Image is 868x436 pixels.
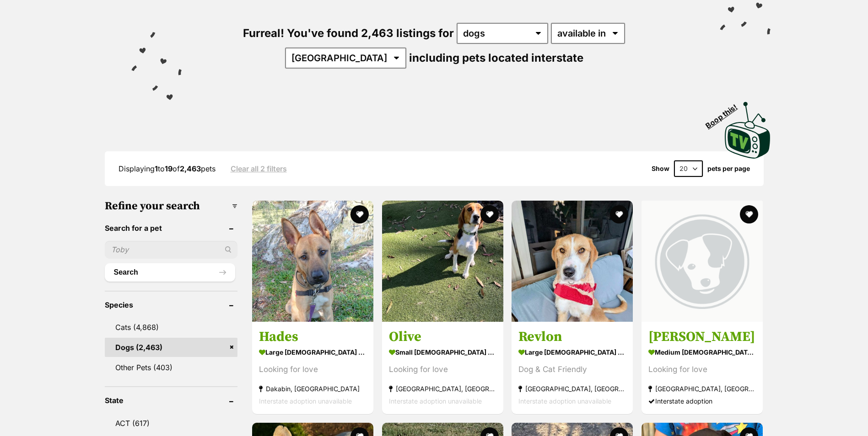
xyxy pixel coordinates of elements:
img: Revlon - Irish Wolfhound Dog [512,201,633,322]
a: [PERSON_NAME] medium [DEMOGRAPHIC_DATA] Dog Looking for love [GEOGRAPHIC_DATA], [GEOGRAPHIC_DATA]... [642,321,763,414]
label: pets per page [707,165,750,172]
a: Dogs (2,463) [105,338,238,357]
h3: Refine your search [105,200,238,213]
span: Interstate adoption unavailable [518,397,611,405]
span: Interstate adoption unavailable [389,397,482,405]
div: Looking for love [389,363,496,376]
a: Revlon large [DEMOGRAPHIC_DATA] Dog Dog & Cat Friendly [GEOGRAPHIC_DATA], [GEOGRAPHIC_DATA] Inter... [512,321,633,414]
button: Search [105,263,236,282]
div: Interstate adoption [648,395,756,407]
input: Toby [105,241,238,258]
span: Displaying to of pets [119,164,216,173]
img: PetRescue TV logo [725,102,771,159]
button: favourite [610,205,628,223]
h3: [PERSON_NAME] [648,328,756,346]
h3: Olive [389,328,496,346]
strong: [GEOGRAPHIC_DATA], [GEOGRAPHIC_DATA] [389,383,496,395]
strong: [GEOGRAPHIC_DATA], [GEOGRAPHIC_DATA] [518,383,626,395]
strong: 19 [165,164,173,173]
button: favourite [480,205,498,223]
a: Hades large [DEMOGRAPHIC_DATA] Dog Looking for love Dakabin, [GEOGRAPHIC_DATA] Interstate adoptio... [252,321,373,414]
span: Furreal! You've found 2,463 listings for [243,27,454,40]
strong: large [DEMOGRAPHIC_DATA] Dog [518,346,626,359]
strong: small [DEMOGRAPHIC_DATA] Dog [389,346,496,359]
a: Other Pets (403) [105,358,238,377]
strong: [GEOGRAPHIC_DATA], [GEOGRAPHIC_DATA] [648,383,756,395]
span: including pets located interstate [409,51,583,64]
a: Clear all 2 filters [231,165,287,173]
strong: 2,463 [180,164,201,173]
header: Search for a pet [105,224,238,232]
strong: large [DEMOGRAPHIC_DATA] Dog [259,346,367,359]
strong: 1 [155,164,158,173]
span: Boop this! [704,97,746,130]
div: Dog & Cat Friendly [518,363,626,376]
span: Show [652,165,669,172]
div: Looking for love [259,363,367,376]
header: State [105,396,238,404]
button: favourite [350,205,369,223]
header: Species [105,301,238,309]
span: Interstate adoption unavailable [259,397,352,405]
strong: medium [DEMOGRAPHIC_DATA] Dog [648,346,756,359]
button: favourite [740,205,758,223]
div: Looking for love [648,363,756,376]
img: Hades - German Shepherd x Belgian Shepherd Malinois Dog [252,201,373,322]
a: Olive small [DEMOGRAPHIC_DATA] Dog Looking for love [GEOGRAPHIC_DATA], [GEOGRAPHIC_DATA] Intersta... [382,321,503,414]
img: Olive - Beagle x Cavalier King Charles Spaniel Dog [382,201,503,322]
a: Cats (4,868) [105,318,238,337]
a: ACT (617) [105,414,238,433]
h3: Hades [259,328,367,346]
a: Boop this! [725,94,771,160]
strong: Dakabin, [GEOGRAPHIC_DATA] [259,383,367,395]
h3: Revlon [518,328,626,346]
